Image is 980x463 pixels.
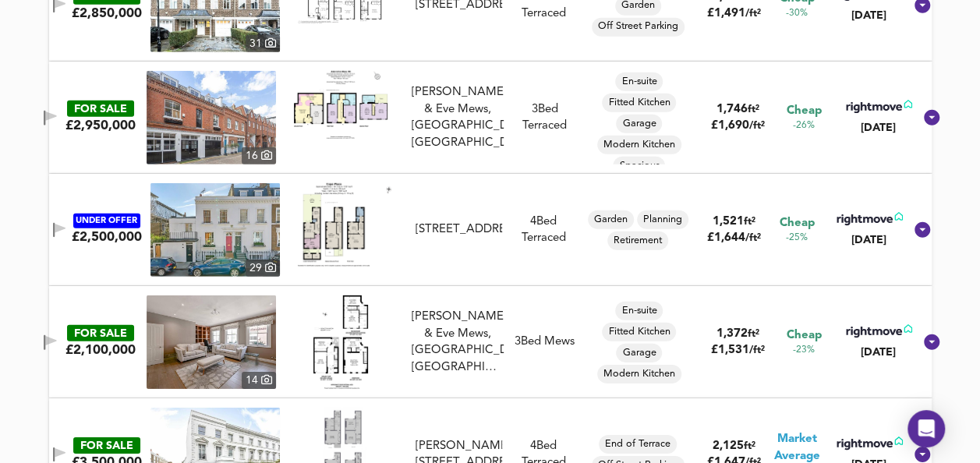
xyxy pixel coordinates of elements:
[707,8,761,19] span: £ 1,491
[747,329,759,339] span: ft²
[412,84,504,151] div: [PERSON_NAME] & Eve Mews, [GEOGRAPHIC_DATA], [GEOGRAPHIC_DATA]
[786,7,808,20] span: -30%
[72,5,142,22] div: £2,850,000
[602,323,676,341] div: Fitted Kitchen
[907,410,945,447] div: Open Intercom Messenger
[313,295,369,389] img: Floorplan
[843,345,912,360] div: [DATE]
[49,62,932,174] div: FOR SALE£2,950,000 property thumbnail 16 Floorplan[PERSON_NAME] & Eve Mews, [GEOGRAPHIC_DATA], [G...
[72,228,142,246] div: £2,500,000
[616,346,662,360] span: Garage
[613,159,665,173] span: Spacious
[793,119,815,133] span: -26%
[843,120,912,136] div: [DATE]
[707,232,761,244] span: £ 1,644
[65,341,136,359] div: £2,100,000
[246,35,280,52] div: 31
[67,101,134,117] div: FOR SALE
[615,302,663,320] div: En-suite
[602,94,676,112] div: Fitted Kitchen
[616,115,662,133] div: Garage
[298,183,391,267] img: Floorplan
[592,19,685,34] span: Off Street Parking
[150,183,280,277] img: property thumbnail
[745,9,761,19] span: / ft²
[615,75,663,89] span: En-suite
[294,71,387,139] img: Floorplan
[833,8,903,23] div: [DATE]
[607,234,668,248] span: Retirement
[748,345,764,355] span: / ft²
[786,327,821,344] span: Cheap
[599,435,677,454] div: End of Terrace
[922,333,941,352] svg: Show Details
[615,304,663,318] span: En-suite
[607,231,668,250] div: Retirement
[73,437,140,454] div: FOR SALE
[615,72,663,91] div: En-suite
[246,260,280,277] div: 29
[49,286,932,398] div: FOR SALE£2,100,000 property thumbnail 14 Floorplan[PERSON_NAME] & Eve Mews, [GEOGRAPHIC_DATA], [G...
[922,108,941,127] svg: Show Details
[599,437,677,451] span: End of Terrace
[716,104,747,115] span: 1,746
[637,210,688,229] div: Planning
[713,216,744,228] span: 1,521
[748,121,764,131] span: / ft²
[597,138,681,152] span: Modern Kitchen
[510,101,580,135] div: 3 Bed Terraced
[616,344,662,362] div: Garage
[744,217,755,227] span: ft²
[592,18,685,37] div: Off Street Parking
[73,214,140,228] div: UNDER OFFER
[747,104,759,115] span: ft²
[242,372,276,389] div: 14
[150,183,280,277] a: property thumbnail 29
[588,213,634,227] span: Garden
[65,117,136,134] div: £2,950,000
[713,440,744,452] span: 2,125
[779,215,814,231] span: Cheap
[49,174,932,286] div: UNDER OFFER£2,500,000 property thumbnail 29 Floorplan[STREET_ADDRESS]4Bed TerracedGardenPlanningR...
[613,157,665,175] div: Spacious
[416,221,502,238] div: [STREET_ADDRESS]
[597,367,681,381] span: Modern Kitchen
[412,309,504,376] div: [PERSON_NAME] & Eve Mews, [GEOGRAPHIC_DATA], [GEOGRAPHIC_DATA], W8 6UG
[913,221,932,239] svg: Show Details
[597,365,681,383] div: Modern Kitchen
[508,214,578,247] div: 4 Bed Terraced
[242,147,276,164] div: 16
[793,344,815,357] span: -23%
[147,295,276,389] img: property thumbnail
[616,117,662,131] span: Garage
[786,103,821,119] span: Cheap
[786,231,808,245] span: -25%
[515,334,575,350] div: 3 Bed Mews
[637,213,688,227] span: Planning
[710,345,764,356] span: £ 1,531
[602,96,676,110] span: Fitted Kitchen
[67,325,134,341] div: FOR SALE
[744,441,755,451] span: ft²
[147,295,276,389] a: property thumbnail 14
[147,71,276,164] img: property thumbnail
[710,120,764,132] span: £ 1,690
[833,232,903,248] div: [DATE]
[716,328,747,340] span: 1,372
[745,233,761,243] span: / ft²
[147,71,276,164] a: property thumbnail 16
[602,325,676,339] span: Fitted Kitchen
[588,210,634,229] div: Garden
[597,136,681,154] div: Modern Kitchen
